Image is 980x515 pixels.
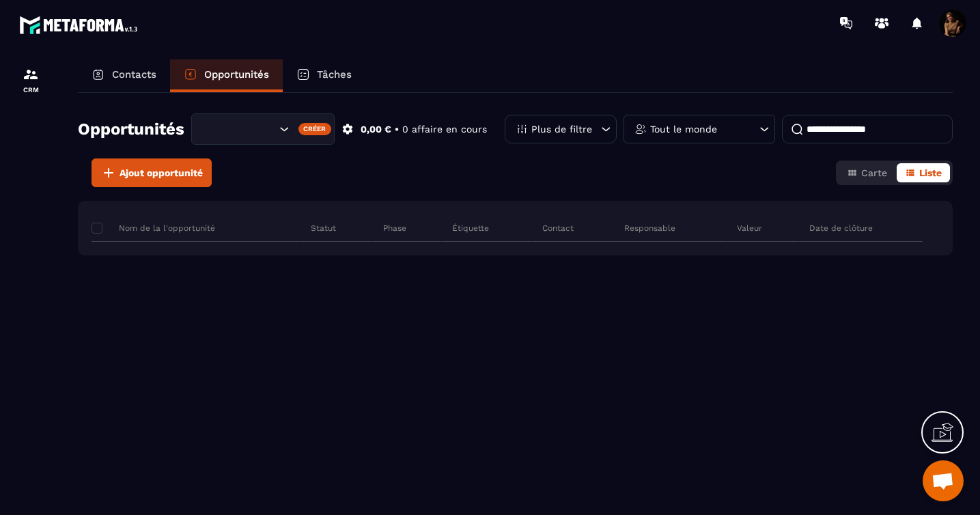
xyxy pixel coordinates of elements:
span: Ajout opportunité [120,166,203,180]
p: Date de clôture [809,223,873,234]
div: Créer [298,123,332,135]
p: 0,00 € [361,123,391,136]
p: • [395,123,399,136]
button: Liste [897,163,950,182]
p: Opportunités [204,68,269,81]
p: Plus de filtre [531,124,592,134]
a: Tâches [283,59,365,92]
p: Valeur [737,223,762,234]
input: Search for option [204,122,276,137]
p: 0 affaire en cours [402,123,487,136]
a: Contacts [78,59,170,92]
img: logo [19,12,142,38]
img: formation [23,66,39,83]
p: Tâches [317,68,352,81]
p: Contacts [112,68,156,81]
button: Ajout opportunité [92,158,212,187]
div: Ouvrir le chat [923,460,964,501]
a: Opportunités [170,59,283,92]
span: Carte [861,167,887,178]
p: Phase [383,223,406,234]
p: Responsable [624,223,675,234]
div: Search for option [191,113,335,145]
p: Nom de la l'opportunité [92,223,215,234]
button: Carte [839,163,895,182]
p: Contact [542,223,574,234]
p: Étiquette [452,223,489,234]
p: Statut [311,223,336,234]
span: Liste [919,167,942,178]
h2: Opportunités [78,115,184,143]
p: CRM [3,86,58,94]
a: formationformationCRM [3,56,58,104]
p: Tout le monde [650,124,717,134]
